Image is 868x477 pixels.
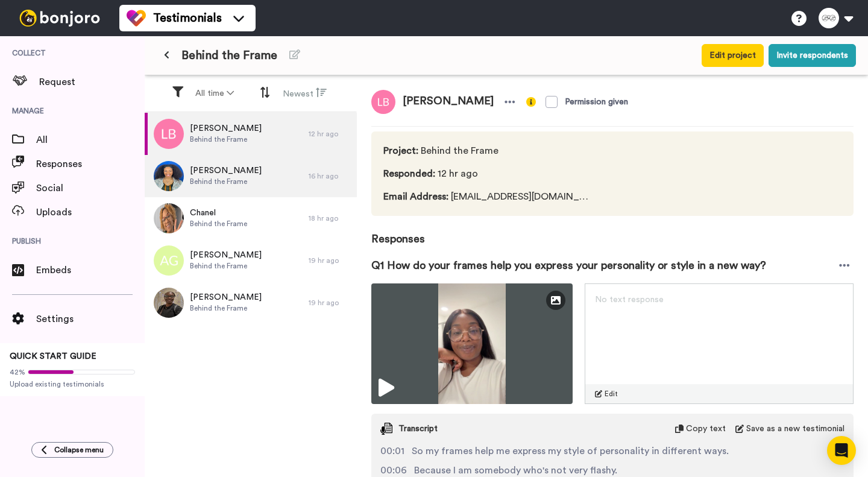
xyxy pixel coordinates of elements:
[526,97,536,107] img: info-yellow.svg
[36,133,145,147] span: All
[371,283,573,404] img: 50e2bcd7-5390-41c4-9a72-a91f8d2f3669-thumbnail_full-1755827071.jpg
[309,171,351,181] div: 16 hr ago
[383,189,594,204] span: [EMAIL_ADDRESS][DOMAIN_NAME]
[383,166,594,181] span: 12 hr ago
[190,219,247,229] span: Behind the Frame
[746,423,844,435] span: Save as a new testimonial
[565,96,628,108] div: Permission given
[145,155,357,197] a: [PERSON_NAME]Behind the Frame16 hr ago
[380,423,392,435] img: transcript.svg
[383,169,435,178] span: Responded :
[190,207,247,219] span: Chanel
[145,282,357,324] a: [PERSON_NAME]Behind the Frame19 hr ago
[154,161,184,191] img: 401f7b84-abe9-4c37-b717-fc74835bb8be.jpeg
[395,90,501,114] span: [PERSON_NAME]
[769,44,856,67] button: Invite respondents
[383,146,418,156] span: Project :
[190,177,262,186] span: Behind the Frame
[39,75,145,89] span: Request
[190,291,262,303] span: [PERSON_NAME]
[383,144,594,158] span: Behind the Frame
[36,157,145,171] span: Responses
[686,423,726,435] span: Copy text
[309,256,351,265] div: 19 hr ago
[154,245,184,276] img: ag.png
[36,312,145,326] span: Settings
[154,119,184,149] img: lb.png
[190,303,262,313] span: Behind the Frame
[702,44,764,67] button: Edit project
[605,389,618,399] span: Edit
[190,261,262,271] span: Behind the Frame
[154,288,184,318] img: 6a0cda6b-3162-4d38-904b-b9263b207e12.jpeg
[145,113,357,155] a: [PERSON_NAME]Behind the Frame12 hr ago
[371,257,766,274] span: Q1 How do your frames help you express your personality or style in a new way?
[827,436,856,465] div: Open Intercom Messenger
[154,203,184,233] img: 909c3ca3-5b02-4f81-a724-40f901aa0c2e.jpeg
[383,192,448,201] span: Email Address :
[190,122,262,134] span: [PERSON_NAME]
[10,367,25,377] span: 42%
[398,423,438,435] span: Transcript
[153,10,222,27] span: Testimonials
[412,444,729,458] span: So my frames help me express my style of personality in different ways.
[275,82,334,105] button: Newest
[36,181,145,195] span: Social
[10,379,135,389] span: Upload existing testimonials
[14,10,105,27] img: bj-logo-header-white.svg
[309,129,351,139] div: 12 hr ago
[309,213,351,223] div: 18 hr ago
[371,90,395,114] img: lb.png
[36,263,145,277] span: Embeds
[54,445,104,455] span: Collapse menu
[181,47,277,64] span: Behind the Frame
[595,295,664,304] span: No text response
[190,165,262,177] span: [PERSON_NAME]
[10,352,96,361] span: QUICK START GUIDE
[380,444,404,458] span: 00:01
[309,298,351,308] div: 19 hr ago
[188,83,241,104] button: All time
[190,249,262,261] span: [PERSON_NAME]
[371,216,854,247] span: Responses
[145,197,357,239] a: ChanelBehind the Frame18 hr ago
[36,205,145,220] span: Uploads
[31,442,113,458] button: Collapse menu
[190,134,262,144] span: Behind the Frame
[145,239,357,282] a: [PERSON_NAME]Behind the Frame19 hr ago
[127,8,146,28] img: tm-color.svg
